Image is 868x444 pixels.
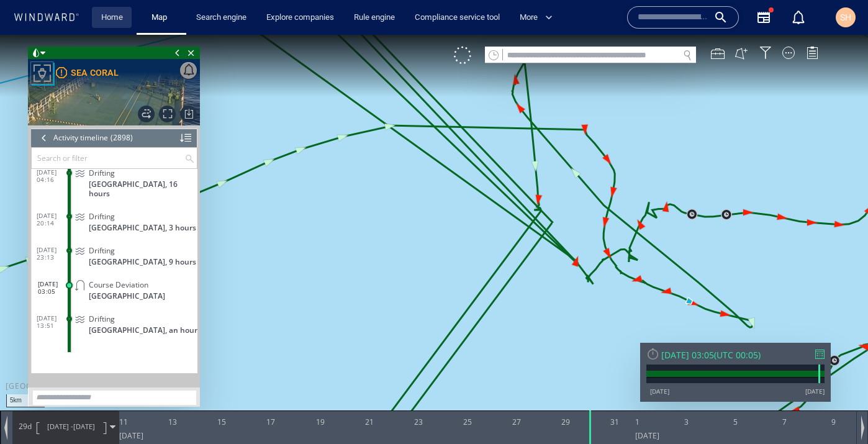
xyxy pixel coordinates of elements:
dl: [DATE] 03:05Course Deviation[GEOGRAPHIC_DATA] [37,237,197,271]
a: Home [96,7,128,29]
div: Filter [759,12,772,24]
span: [DATE] - [47,387,73,396]
div: Activity timeline [53,94,108,112]
dl: [DATE] 13:51Drifting[GEOGRAPHIC_DATA], an hour [37,271,197,305]
div: [DATE] [119,396,143,409]
div: [DATE] [650,352,669,361]
div: Legend [806,12,818,24]
dl: [DATE] 23:13Drifting[GEOGRAPHIC_DATA], 9 hours [37,202,197,237]
div: 7 [782,376,787,396]
span: [DATE] 20:14 [37,177,70,192]
a: Rule engine [349,7,400,29]
span: Path Length [16,386,34,397]
button: Map [142,7,181,29]
dl: [DATE] 20:14Drifting[GEOGRAPHIC_DATA], 3 hours [37,168,197,202]
div: 5 [733,376,738,396]
div: Time: Sat Aug 30 2025 03:05:47 GMT+0300 (Israel Daylight Time) [589,376,604,409]
div: SEA CORAL [71,30,119,45]
span: [GEOGRAPHIC_DATA], 16 hours [89,145,197,163]
div: (2898) [111,94,133,112]
span: Drifting [89,134,115,143]
span: [DATE] 23:13 [37,211,70,226]
div: 17 [266,376,275,396]
button: Home [92,7,132,29]
div: Click to show unselected vessels [454,12,471,29]
span: Drifting [89,279,115,289]
span: [DATE] 03:05 [38,245,71,260]
dl: [DATE] 04:16Drifting[GEOGRAPHIC_DATA], 16 hours [37,125,197,168]
iframe: Chat [815,388,859,435]
button: Create an AOI. [735,12,748,25]
span: [DATE] [73,387,95,396]
div: 15 [217,376,226,396]
a: Compliance service tool [410,7,505,29]
span: More [520,11,553,25]
div: 5km [6,360,45,373]
div: Map Tools [711,12,725,25]
a: Map [147,7,176,29]
span: ) [758,314,761,326]
span: [GEOGRAPHIC_DATA] [89,256,165,266]
div: Map Display [782,12,795,24]
span: UTC 00:05 [717,314,758,326]
div: [DATE] [805,352,825,361]
div: 21 [365,376,374,396]
div: [DATE] [635,396,659,409]
div: [GEOGRAPHIC_DATA] [6,346,91,356]
button: SH [833,5,858,30]
a: Explore companies [261,7,339,29]
span: Drifting [89,211,115,220]
div: 9 [831,376,836,396]
div: 27 [512,376,521,396]
div: 19 [316,376,325,396]
span: [GEOGRAPHIC_DATA], 9 hours [89,222,196,232]
span: [GEOGRAPHIC_DATA], 3 hours [89,188,196,197]
div: 29 [561,376,570,396]
span: Drifting [89,177,115,186]
div: SEA CORALActivity timeline(2898)Search or filter [28,12,200,372]
div: Reset Time [646,312,659,325]
div: 29d[DATE] -[DATE] [13,376,119,407]
div: 31 [610,376,619,396]
button: More [515,7,563,29]
span: Course Deviation [89,245,148,255]
a: Search engine [191,7,251,29]
div: 1 [635,376,640,396]
div: 13 [168,376,177,396]
span: [GEOGRAPHIC_DATA], an hour [89,291,197,300]
a: SEA CORAL [56,30,119,45]
div: Notification center [791,10,806,25]
div: 25 [463,376,472,396]
div: [DATE] 03:05 [661,314,714,326]
span: SH [840,12,851,22]
span: [DATE] 04:16 [37,134,70,148]
span: ( [714,314,717,326]
div: 23 [414,376,423,396]
div: 11 [119,376,128,396]
div: [DATE] 03:05(UTC 00:05) [646,314,825,326]
div: Moderate risk [56,32,67,43]
span: [DATE] 13:51 [37,279,70,294]
div: 3 [684,376,689,396]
